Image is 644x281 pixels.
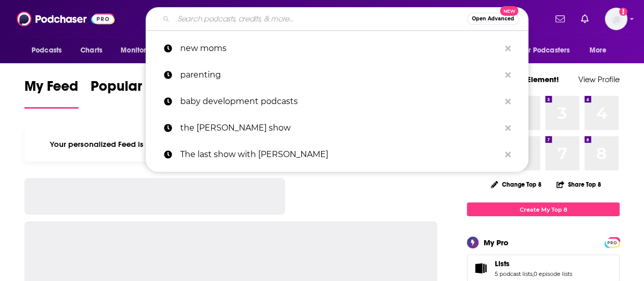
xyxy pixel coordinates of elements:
[174,11,467,27] input: Search podcasts, credits, & more...
[606,238,618,246] a: PRO
[485,178,548,191] button: Change Top 8
[470,261,491,275] a: Lists
[582,41,620,60] button: open menu
[24,78,78,101] span: My Feed
[500,6,518,16] span: New
[551,10,569,28] a: Show notifications dropdown
[495,259,572,268] a: Lists
[146,7,528,31] div: Search podcasts, credits, & more...
[619,8,627,16] svg: Add a profile image
[17,9,115,29] img: Podchaser - Follow, Share and Rate Podcasts
[121,43,157,58] span: Monitoring
[180,115,500,141] p: the mel robbins show
[590,43,607,58] span: More
[514,41,584,60] button: open menu
[24,78,78,109] a: My Feed
[495,259,510,268] span: Lists
[605,8,627,30] span: Logged in as SimonElement
[606,239,618,246] span: PRO
[495,270,533,277] a: 5 podcast lists
[533,270,534,277] span: ,
[180,62,500,88] p: parenting
[146,62,528,88] a: parenting
[24,127,437,162] div: Your personalized Feed is curated based on the Podcasts, Creators, Users, and Lists that you Follow.
[114,41,170,60] button: open menu
[180,35,500,62] p: new moms
[180,141,500,168] p: The last show with David Cooper
[467,13,519,25] button: Open AdvancedNew
[24,41,75,60] button: open menu
[467,202,620,216] a: Create My Top 8
[180,88,500,115] p: baby development podcasts
[484,238,509,247] div: My Pro
[577,10,593,28] a: Show notifications dropdown
[32,43,62,58] span: Podcasts
[605,8,627,30] img: User Profile
[534,270,572,277] a: 0 episode lists
[91,78,177,109] a: Popular Feed
[146,35,528,62] a: new moms
[80,43,102,58] span: Charts
[556,174,602,194] button: Share Top 8
[605,8,627,30] button: Show profile menu
[74,41,108,60] a: Charts
[521,43,570,58] span: For Podcasters
[146,115,528,141] a: the [PERSON_NAME] show
[146,141,528,168] a: The last show with [PERSON_NAME]
[578,74,620,84] a: View Profile
[146,88,528,115] a: baby development podcasts
[91,78,177,101] span: Popular Feed
[472,16,514,21] span: Open Advanced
